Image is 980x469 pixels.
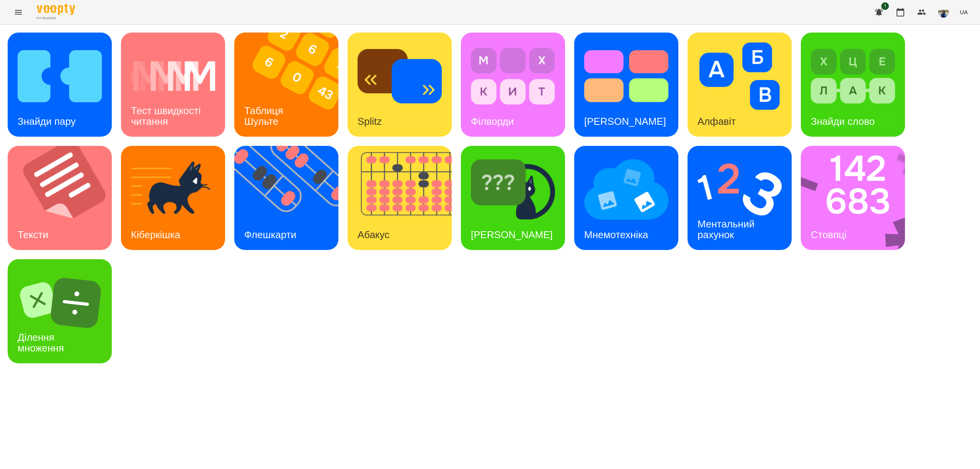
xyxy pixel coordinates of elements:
[697,218,757,240] h3: Ментальний рахунок
[938,7,949,18] img: 79bf113477beb734b35379532aeced2e.jpg
[471,156,555,223] img: Знайди Кіберкішку
[811,116,875,127] h3: Знайди слово
[121,146,225,250] a: КіберкішкаКіберкішка
[801,146,915,250] img: Стовпці
[244,105,286,127] h3: Таблиця Шульте
[584,156,668,223] img: Мнемотехніка
[960,8,968,16] span: UA
[584,116,666,127] h3: [PERSON_NAME]
[461,146,565,250] a: Знайди Кіберкішку[PERSON_NAME]
[234,33,348,137] img: Таблиця Шульте
[348,146,461,250] img: Абакус
[18,332,64,353] h3: Ділення множення
[697,116,736,127] h3: Алфавіт
[574,146,678,250] a: МнемотехнікаМнемотехніка
[697,42,782,110] img: Алфавіт
[131,229,180,240] h3: Кіберкішка
[244,229,296,240] h3: Флешкарти
[131,105,203,127] h3: Тест швидкості читання
[348,146,452,250] a: АбакусАбакус
[8,146,121,250] img: Тексти
[957,5,971,19] button: UA
[584,229,648,240] h3: Мнемотехніка
[131,156,215,223] img: Кіберкішка
[471,42,555,110] img: Філворди
[131,42,215,110] img: Тест швидкості читання
[688,33,792,137] a: АлфавітАлфавіт
[358,116,382,127] h3: Splitz
[8,146,112,250] a: ТекстиТексти
[811,229,846,240] h3: Стовпці
[234,146,338,250] a: ФлешкартиФлешкарти
[234,33,338,137] a: Таблиця ШультеТаблиця Шульте
[18,42,102,110] img: Знайди пару
[18,116,76,127] h3: Знайди пару
[348,33,452,137] a: SplitzSplitz
[881,2,889,10] span: 1
[688,146,792,250] a: Ментальний рахунокМентальний рахунок
[18,269,102,337] img: Ділення множення
[584,42,668,110] img: Тест Струпа
[801,146,905,250] a: СтовпціСтовпці
[574,33,678,137] a: Тест Струпа[PERSON_NAME]
[461,33,565,137] a: ФілвордиФілворди
[358,42,442,110] img: Splitz
[8,259,112,363] a: Ділення множенняДілення множення
[121,33,225,137] a: Тест швидкості читанняТест швидкості читання
[37,4,75,15] img: Voopty Logo
[697,156,782,223] img: Ментальний рахунок
[234,146,348,250] img: Флешкарти
[471,229,553,240] h3: [PERSON_NAME]
[471,116,514,127] h3: Філворди
[8,33,112,137] a: Знайди паруЗнайди пару
[811,42,895,110] img: Знайди слово
[37,16,75,21] span: For Business
[801,33,905,137] a: Знайди словоЗнайди слово
[358,229,389,240] h3: Абакус
[18,229,48,240] h3: Тексти
[9,3,28,21] button: Menu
